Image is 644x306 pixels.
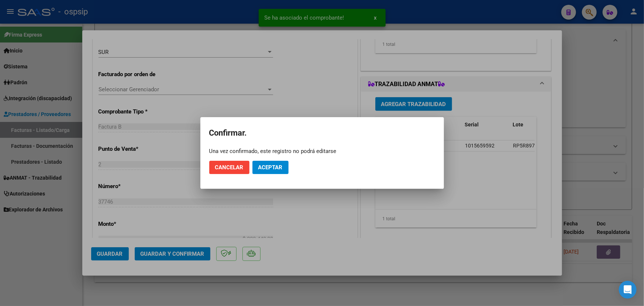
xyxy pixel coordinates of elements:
span: Cancelar [215,164,244,171]
div: Una vez confirmado, este registro no podrá editarse [209,147,435,155]
h2: Confirmar. [209,126,435,140]
div: Open Intercom Messenger [619,281,637,299]
span: Aceptar [258,164,283,171]
button: Cancelar [209,161,249,174]
button: Aceptar [252,161,289,174]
